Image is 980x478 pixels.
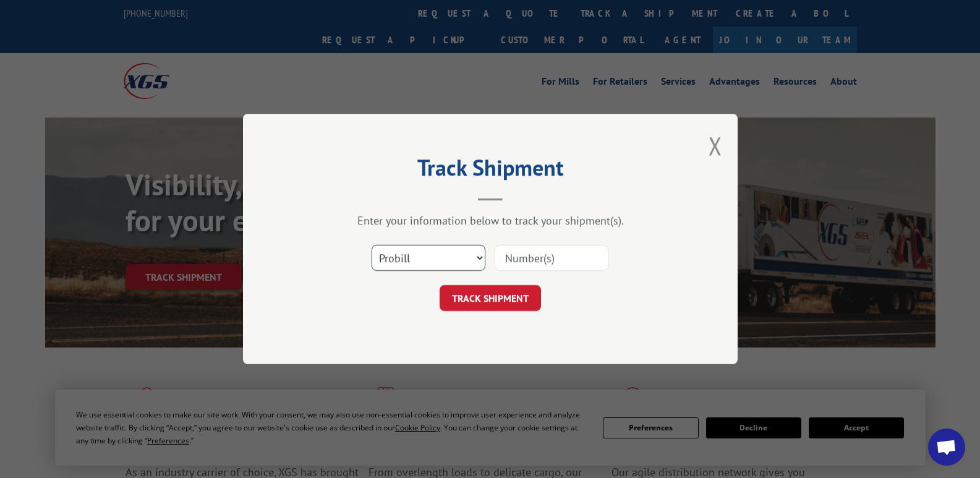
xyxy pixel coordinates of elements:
[305,213,676,228] div: Enter your information below to track your shipment(s).
[495,245,608,271] input: Number(s)
[305,159,676,182] h2: Track Shipment
[709,129,722,162] button: Close modal
[440,285,541,311] button: TRACK SHIPMENT
[928,429,965,466] div: Open chat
